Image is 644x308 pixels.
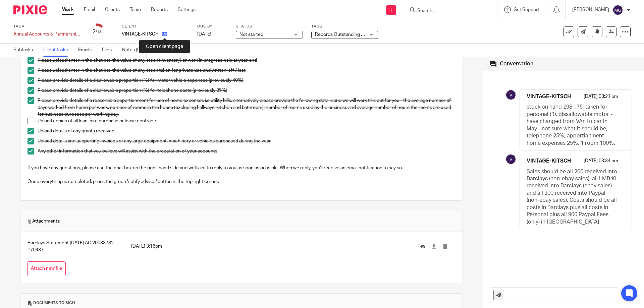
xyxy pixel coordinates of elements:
[527,93,571,100] h4: VINTAGE-KITSCH
[38,57,455,64] p: Please upload/enter in the chat box the value of any stock (inventory) or work in progress held a...
[43,44,73,57] a: Client tasks
[27,218,60,225] span: Attachments
[311,24,378,29] label: Tags
[527,104,618,147] p: stock on hand £981.75, taken for personal £0, dissallowable motor - have changed from VAn to car ...
[38,97,455,118] p: Please provide details of a reasonable apportionment for use of home expenses i.e utility bills, ...
[78,44,97,57] a: Emails
[28,165,455,171] p: If you have any questions, please use the chat box on the right-hand side and we'll aim to reply ...
[315,32,367,37] span: Records Outstanding + 1
[236,24,303,29] label: Status
[38,77,455,84] p: Please provide details of a disallowable proportion (%) for motor vehicle expenses (previously 40%)
[197,24,227,29] label: Due by
[13,44,38,57] a: Subtasks
[27,261,66,276] button: Attach new file
[431,243,436,250] a: Download
[28,178,455,185] p: Once everything is completed, press the green 'notify advisor' button in the top right corner.
[38,148,455,155] p: Any other information that you believe will assist with the preparation of your accounts
[105,6,120,13] a: Clients
[584,158,618,168] p: [DATE] 03:34 pm
[584,93,618,104] p: [DATE] 03:21 pm
[96,30,102,34] small: /18
[13,24,80,29] label: Task
[505,89,516,100] img: svg%3E
[13,31,80,38] div: Annual Accounts & Partnership Tax Return
[572,6,609,13] p: [PERSON_NAME]
[130,6,141,13] a: Team
[514,7,539,12] span: Get Support
[38,87,455,94] p: Please provide details of a disallowable proportion (%) for telephone costs (previously 25%)
[505,154,516,165] img: svg%3E
[417,8,477,14] input: Search
[38,138,455,144] p: Upload details and supporting invoices of any large equipment, machinery or vehicles purchased du...
[13,5,47,14] img: Pixie
[500,60,533,67] div: Conversation
[122,31,159,38] p: VINTAGE-KITSCH
[122,44,147,57] a: Notes (0)
[527,168,618,226] p: Sales should be all 200 received into Barclays (non-ebay sales), all LMB40 received into Barclays...
[38,118,455,124] p: Upload copies of all loan, hire purchase or lease contracts
[38,67,455,74] p: Please upload/enter in the chat box the value of any stock taken for private use and written-off ...
[102,44,117,57] a: Files
[28,240,127,253] p: Barclays Statement [DATE] AC 20033782 170437...
[152,44,177,57] a: Audit logs
[178,6,196,13] a: Settings
[151,6,168,13] a: Reports
[62,6,74,13] a: Work
[13,31,80,38] div: Annual Accounts &amp; Partnership Tax Return
[38,128,455,134] p: Upload details of any grants received
[239,32,263,37] span: Not started
[197,32,211,37] span: [DATE]
[122,24,189,29] label: Client
[612,5,623,15] img: svg%3E
[33,300,75,306] span: Documents to sign
[84,6,95,13] a: Email
[527,158,571,165] h4: VINTAGE-KITSCH
[131,243,410,250] p: [DATE] 3:16pm
[93,28,102,36] div: 2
